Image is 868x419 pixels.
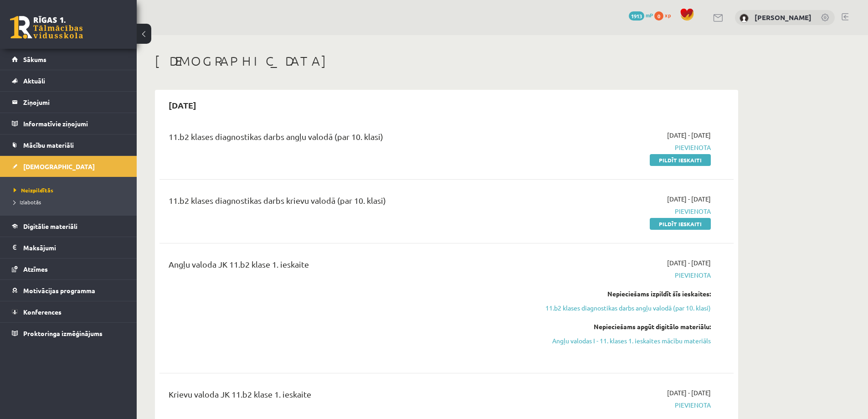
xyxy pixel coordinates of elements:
span: Motivācijas programma [23,286,95,295]
div: 11.b2 klases diagnostikas darbs angļu valodā (par 10. klasi) [169,130,525,147]
span: Atzīmes [23,265,48,273]
a: Angļu valodas I - 11. klases 1. ieskaites mācību materiāls [539,336,711,346]
div: 11.b2 klases diagnostikas darbs krievu valodā (par 10. klasi) [169,194,525,211]
a: 11.b2 klases diagnostikas darbs angļu valodā (par 10. klasi) [539,303,711,313]
a: Pildīt ieskaiti [650,154,711,166]
a: Sākums [12,49,125,70]
legend: Ziņojumi [23,92,125,113]
span: [DATE] - [DATE] [667,388,711,398]
span: 0 [654,11,663,21]
span: Sākums [23,55,46,63]
a: 1913 mP [629,11,653,19]
span: Mācību materiāli [23,141,74,149]
span: Izlabotās [14,198,41,206]
a: Konferences [12,301,125,322]
a: Informatīvie ziņojumi [12,113,125,134]
span: Pievienota [539,143,711,152]
a: Izlabotās [14,198,128,206]
span: Digitālie materiāli [23,222,77,230]
a: Atzīmes [12,259,125,279]
h2: [DATE] [159,94,205,116]
div: Nepieciešams apgūt digitālo materiālu: [539,322,711,331]
span: [DATE] - [DATE] [667,194,711,204]
a: Proktoringa izmēģinājums [12,323,125,344]
span: 1913 [629,11,644,21]
a: Digitālie materiāli [12,216,125,237]
span: [DEMOGRAPHIC_DATA] [23,162,95,171]
a: Mācību materiāli [12,134,125,155]
a: Maksājumi [12,237,125,258]
a: [PERSON_NAME] [755,13,812,22]
a: Aktuāli [12,70,125,91]
img: Adrians Leščinskis [740,14,749,23]
span: Aktuāli [23,77,45,85]
a: 0 xp [654,11,675,19]
div: Krievu valoda JK 11.b2 klase 1. ieskaite [169,388,525,405]
legend: Informatīvie ziņojumi [23,113,125,134]
a: Motivācijas programma [12,280,125,301]
span: Pievienota [539,270,711,280]
a: Ziņojumi [12,92,125,113]
span: Proktoringa izmēģinājums [23,329,103,337]
span: Pievienota [539,207,711,216]
span: Pievienota [539,400,711,410]
h1: [DEMOGRAPHIC_DATA] [155,53,738,69]
a: Rīgas 1. Tālmācības vidusskola [10,16,83,39]
span: Neizpildītās [14,186,53,194]
div: Nepieciešams izpildīt šīs ieskaites: [539,289,711,299]
span: Konferences [23,308,62,316]
span: mP [646,11,653,19]
a: [DEMOGRAPHIC_DATA] [12,156,125,177]
div: Angļu valoda JK 11.b2 klase 1. ieskaite [169,258,525,275]
span: [DATE] - [DATE] [667,258,711,268]
a: Pildīt ieskaiti [650,218,711,230]
span: xp [665,11,671,19]
span: [DATE] - [DATE] [667,130,711,140]
a: Neizpildītās [14,186,128,194]
legend: Maksājumi [23,237,125,258]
